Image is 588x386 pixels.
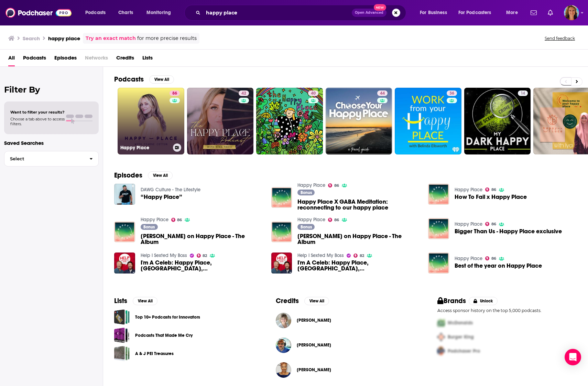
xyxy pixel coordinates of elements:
[521,90,525,97] span: 14
[395,88,461,154] a: 36
[506,8,518,18] span: More
[141,260,263,271] span: I'm A Celeb: Happy Place, [GEOGRAPHIC_DATA], [GEOGRAPHIC_DATA], [GEOGRAPHIC_DATA] and [PERSON_NAME]
[297,318,331,323] span: [PERSON_NAME]
[455,221,482,227] a: Happy Place
[114,328,130,343] a: Podcasts That Made Me Cry
[297,260,420,271] span: I'm A Celeb: Happy Place, [GEOGRAPHIC_DATA], [GEOGRAPHIC_DATA], [GEOGRAPHIC_DATA] and [PERSON_NAME]
[114,253,135,274] a: I'm A Celeb: Happy Place, Happy Place, Turf Moor, Happy Place and Kerry Katona
[455,228,562,234] span: Bigger Than Us - Happy Place exclusive
[203,254,207,257] span: 82
[428,218,449,239] img: Bigger Than Us - Happy Place exclusive
[141,233,263,245] a: Ludovico Einaudi on Happy Place - The Album
[297,199,420,211] a: Happy Place X GABA Meditation: reconnecting to our happy place
[172,90,177,97] span: 86
[6,6,72,19] img: Podchaser - Follow, Share and Rate Podcasts
[326,88,392,154] a: 44
[148,171,173,180] button: View All
[271,187,292,208] img: Happy Place X GABA Meditation: reconnecting to our happy place
[271,253,292,274] img: I'm A Celeb: Happy Place, Happy Place, Turf Moor, Happy Place and Kerry Katona
[85,8,106,18] span: Podcasts
[114,184,135,205] img: “Happy Place”
[114,75,144,84] h2: Podcasts
[377,90,388,96] a: 44
[142,52,153,66] a: Lists
[114,7,137,18] a: Charts
[114,171,142,180] h2: Episodes
[191,5,413,21] div: Search podcasts, credits, & more...
[80,7,115,18] button: open menu
[543,35,577,41] button: Send feedback
[485,187,496,192] a: 86
[197,254,207,258] a: 82
[415,7,456,18] button: open menu
[4,157,84,161] span: Select
[4,151,99,167] button: Select
[311,90,316,97] span: 40
[114,297,127,305] h2: Lists
[135,313,200,321] a: Top 10+ Podcasts for Innovators
[133,297,157,305] button: View All
[304,297,329,305] button: View All
[380,90,385,97] span: 44
[114,171,173,180] a: EpisodesView All
[118,8,133,18] span: Charts
[435,316,448,330] img: First Pro Logo
[135,350,174,357] a: A & J PEI Treasures
[170,90,180,96] a: 86
[428,184,449,205] img: How To Fail x Happy Place
[297,253,344,258] a: Help I Sexted My Boss
[8,52,15,66] span: All
[491,188,496,191] span: 86
[301,225,312,229] span: Bonus
[448,320,473,326] span: McDonalds
[143,225,155,229] span: Bonus
[86,34,136,42] a: Try an exact match
[141,194,182,200] a: “Happy Place”
[334,184,339,187] span: 86
[297,233,420,245] a: Billie Marten on Happy Place - The Album
[118,88,184,154] a: 86Happy Place
[328,183,339,187] a: 86
[334,218,339,222] span: 86
[114,346,130,361] a: A & J PEI Treasures
[241,90,246,97] span: 42
[54,52,77,66] a: Episodes
[485,222,496,226] a: 86
[297,342,331,348] a: Piotr Zagorowski
[120,145,170,151] h3: Happy Place
[4,140,99,146] p: Saved Searches
[116,52,134,66] span: Credits
[297,233,420,245] span: [PERSON_NAME] on Happy Place - The Album
[141,217,168,223] a: Happy Place
[308,90,318,96] a: 40
[114,297,157,305] a: ListsView All
[48,35,80,42] h3: happy place
[297,260,420,271] a: I'm A Celeb: Happy Place, Happy Place, Turf Moor, Happy Place and Kerry Katona
[297,217,325,223] a: Happy Place
[149,75,174,84] button: View All
[10,117,65,126] span: Choose a tab above to access filters.
[271,222,292,243] a: Billie Marten on Happy Place - The Album
[455,194,527,200] span: How To Fail x Happy Place
[420,8,447,18] span: For Business
[276,334,415,356] button: Piotr ZagorowskiPiotr Zagorowski
[142,7,180,18] button: open menu
[455,263,542,269] a: Best of the year on Happy Place
[85,52,108,66] span: Networks
[114,309,130,325] a: Top 10+ Podcasts for Innovators
[276,362,291,378] a: Emeli Sandé
[276,309,415,331] button: Belinda EllsworthBelinda Ellsworth
[455,187,482,193] a: Happy Place
[564,5,579,20] img: User Profile
[141,233,263,245] span: [PERSON_NAME] on Happy Place - The Album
